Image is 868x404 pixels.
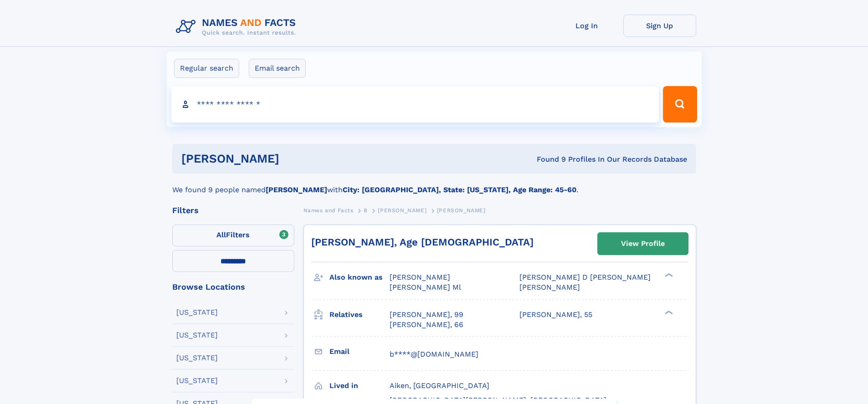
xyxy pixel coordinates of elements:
span: [PERSON_NAME] Ml [390,283,461,291]
a: Names and Facts [303,205,354,216]
b: City: [GEOGRAPHIC_DATA], State: [US_STATE], Age Range: 45-60 [343,185,576,194]
div: [US_STATE] [176,309,218,316]
div: Filters [172,206,294,215]
a: [PERSON_NAME], 55 [519,310,592,320]
b: [PERSON_NAME] [266,185,327,194]
span: All [216,230,226,239]
a: [PERSON_NAME], Age [DEMOGRAPHIC_DATA] [311,236,534,248]
div: View Profile [621,233,665,254]
span: B [364,207,368,214]
a: Log In [550,15,623,37]
a: View Profile [598,233,688,255]
img: Logo Names and Facts [172,15,303,39]
div: [US_STATE] [176,332,218,339]
div: Browse Locations [172,283,294,291]
h1: [PERSON_NAME] [181,153,408,164]
input: search input [171,86,659,123]
span: [PERSON_NAME] [390,273,450,281]
h3: Email [329,344,390,359]
span: [PERSON_NAME] [378,207,426,214]
label: Regular search [174,59,239,78]
label: Filters [172,225,294,246]
label: Email search [249,59,306,78]
div: [US_STATE] [176,354,218,362]
span: [PERSON_NAME] [437,207,486,214]
div: We found 9 people named with . [172,174,696,195]
a: [PERSON_NAME], 99 [390,310,463,320]
a: B [364,205,368,216]
span: [PERSON_NAME] [519,283,580,291]
span: [PERSON_NAME] D [PERSON_NAME] [519,273,651,281]
a: [PERSON_NAME], 66 [390,320,463,330]
h3: Relatives [329,307,390,322]
a: [PERSON_NAME] [378,205,426,216]
a: Sign Up [623,15,696,37]
div: [US_STATE] [176,377,218,384]
div: Found 9 Profiles In Our Records Database [408,154,687,164]
button: Search Button [663,86,697,123]
h3: Lived in [329,378,390,394]
h3: Also known as [329,270,390,285]
span: Aiken, [GEOGRAPHIC_DATA] [390,381,489,390]
div: ❯ [663,272,673,278]
div: ❯ [663,309,673,315]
